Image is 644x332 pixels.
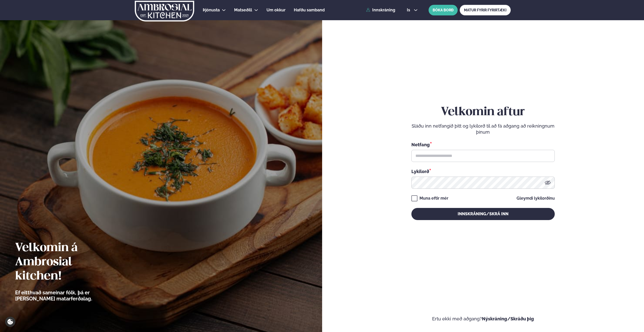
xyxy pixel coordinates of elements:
[411,105,555,119] h2: Velkomin aftur
[267,8,285,12] span: Um okkur
[403,8,422,12] button: is
[407,8,412,12] span: is
[337,316,629,322] p: Ertu ekki með aðgang?
[460,5,511,15] a: MATUR FYRIR FYRIRTÆKI
[294,7,325,13] a: Hafðu samband
[411,168,555,175] div: Lykilorð
[366,8,395,12] a: Innskráning
[15,290,120,302] p: Ef eitthvað sameinar fólk, þá er [PERSON_NAME] matarferðalag.
[517,196,555,200] a: Gleymdi lykilorðinu
[429,5,458,15] button: BÓKA BORÐ
[203,7,220,13] a: Þjónusta
[234,8,252,12] span: Matseðill
[134,1,195,21] img: logo
[294,8,325,12] span: Hafðu samband
[5,317,15,327] a: Cookie settings
[411,208,555,220] button: Innskráning/Skrá inn
[411,141,555,148] div: Netfang
[267,7,285,13] a: Um okkur
[411,123,555,135] p: Sláðu inn netfangið þitt og lykilorð til að fá aðgang að reikningnum þínum
[203,8,220,12] span: Þjónusta
[234,7,252,13] a: Matseðill
[482,316,534,321] a: Nýskráning/Skráðu þig
[15,241,120,283] h2: Velkomin á Ambrosial kitchen!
